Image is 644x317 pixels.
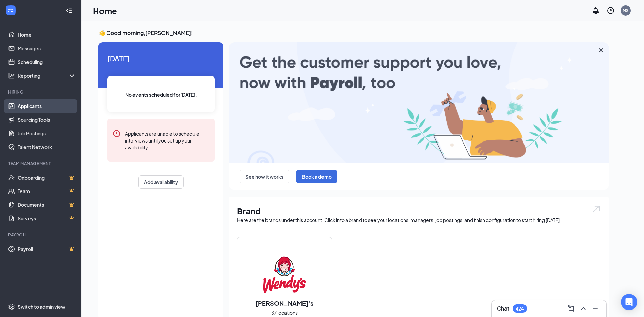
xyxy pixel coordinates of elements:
[18,113,76,127] a: Sourcing Tools
[18,303,65,310] div: Switch to admin view
[579,304,587,313] svg: ChevronUp
[8,89,74,95] div: Hiring
[566,303,576,314] button: ComposeMessage
[18,72,76,79] div: Reporting
[93,5,117,16] h1: Home
[237,205,601,217] h1: Brand
[8,303,15,310] svg: Settings
[66,7,72,14] svg: Collapse
[8,72,15,79] svg: Analysis
[271,309,298,316] span: 37 locations
[567,304,575,313] svg: ComposeMessage
[18,28,76,41] a: Home
[113,130,121,138] svg: Error
[240,170,289,183] button: See how it works
[18,140,76,154] a: Talent Network
[590,303,601,314] button: Minimize
[591,304,600,313] svg: Minimize
[607,6,615,15] svg: QuestionInfo
[8,161,74,166] div: Team Management
[592,6,600,15] svg: Notifications
[18,212,76,225] a: SurveysCrown
[107,53,215,64] span: [DATE]
[621,294,637,310] div: Open Intercom Messenger
[7,7,14,14] svg: WorkstreamLogo
[249,299,320,307] h2: [PERSON_NAME]'s
[18,55,76,69] a: Scheduling
[237,217,601,223] div: Here are the brands under this account. Click into a brand to see your locations, managers, job p...
[229,42,609,163] img: payroll-large.gif
[18,127,76,140] a: Job Postings
[263,253,306,296] img: Wendy's
[138,175,184,189] button: Add availability
[497,305,509,312] h3: Chat
[8,232,74,238] div: Payroll
[125,91,197,98] span: No events scheduled for [DATE] .
[125,130,209,151] div: Applicants are unable to schedule interviews until you set up your availability.
[98,29,609,37] h3: 👋 Good morning, [PERSON_NAME] !
[296,170,337,183] button: Book a demo
[623,7,629,13] div: MS
[18,198,76,212] a: DocumentsCrown
[18,242,76,256] a: PayrollCrown
[18,184,76,198] a: TeamCrown
[516,306,524,312] div: 424
[18,99,76,113] a: Applicants
[592,205,601,213] img: open.6027fd2a22e1237b5b06.svg
[597,46,605,54] svg: Cross
[18,41,76,55] a: Messages
[578,303,589,314] button: ChevronUp
[18,171,76,184] a: OnboardingCrown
